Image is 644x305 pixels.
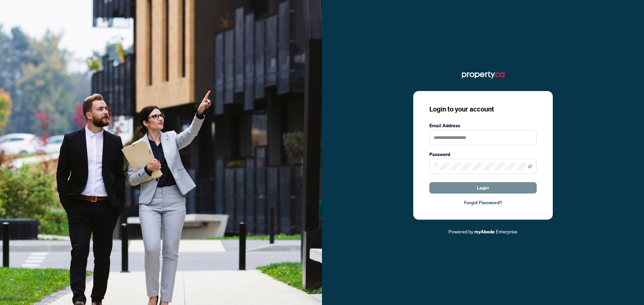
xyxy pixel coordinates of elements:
img: ma-logo [462,70,504,80]
span: eye-invisible [528,164,532,169]
button: Login [429,182,537,194]
label: Email Address [429,122,537,129]
span: Enterprise [496,228,518,234]
label: Password [429,151,537,158]
a: myAbode [474,228,495,235]
span: Login [477,182,489,193]
span: Powered by [448,228,473,234]
a: Forgot Password? [429,199,537,206]
h3: Login to your account [429,104,537,114]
